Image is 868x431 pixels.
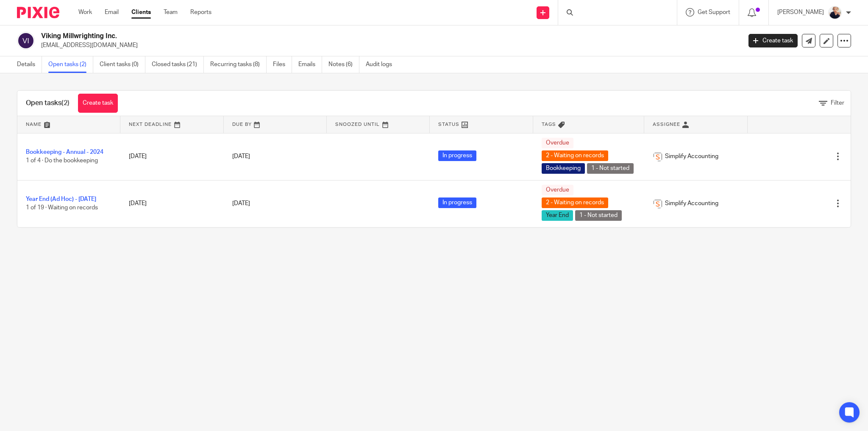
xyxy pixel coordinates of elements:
span: Bookkeeping [542,163,585,174]
span: 1 of 4 · Do the bookkeeping [26,158,98,164]
span: [DATE] [232,200,250,206]
span: Filter [831,100,844,106]
span: Get Support [698,9,730,15]
a: Reports [190,8,211,17]
span: 1 of 19 · Waiting on records [26,205,98,211]
p: [PERSON_NAME] [777,8,824,17]
span: 1 - Not started [575,210,622,221]
a: Work [78,8,92,17]
h2: Viking Millwrighting Inc. [41,32,597,41]
img: svg%3E [17,32,35,50]
span: [DATE] [232,153,250,159]
img: Pixie [17,7,59,18]
span: In progress [438,150,476,161]
img: unnamed.jpg [828,6,842,19]
span: Overdue [542,138,573,148]
a: Create task [78,94,118,113]
span: Status [438,122,459,127]
a: Emails [298,56,322,73]
span: In progress [438,197,476,208]
span: 2 - Waiting on records [542,150,608,161]
a: Details [17,56,42,73]
span: (2) [61,100,70,106]
a: Files [273,56,292,73]
a: Bookkeeping - Annual - 2024 [26,149,103,155]
a: Open tasks (2) [48,56,93,73]
a: Audit logs [366,56,398,73]
a: Year End (Ad Hoc) - [DATE] [26,196,96,202]
span: Simplify Accounting [665,199,718,208]
span: 1 - Not started [587,163,634,174]
span: 2 - Waiting on records [542,197,608,208]
h1: Open tasks [26,99,70,108]
img: Screenshot%202023-11-29%20141159.png [653,152,663,162]
p: [EMAIL_ADDRESS][DOMAIN_NAME] [41,41,736,50]
span: Simplify Accounting [665,152,718,161]
td: [DATE] [120,180,223,227]
a: Recurring tasks (8) [210,56,267,73]
a: Team [164,8,178,17]
span: Snoozed Until [335,122,380,127]
a: Create task [748,34,798,47]
a: Closed tasks (21) [152,56,204,73]
span: Year End [542,210,573,221]
a: Clients [131,8,151,17]
span: Tags [542,122,556,127]
a: Client tasks (0) [100,56,145,73]
td: [DATE] [120,133,223,180]
a: Notes (6) [328,56,359,73]
img: Screenshot%202023-11-29%20141159.png [653,199,663,209]
a: Email [105,8,119,17]
span: Overdue [542,185,573,195]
